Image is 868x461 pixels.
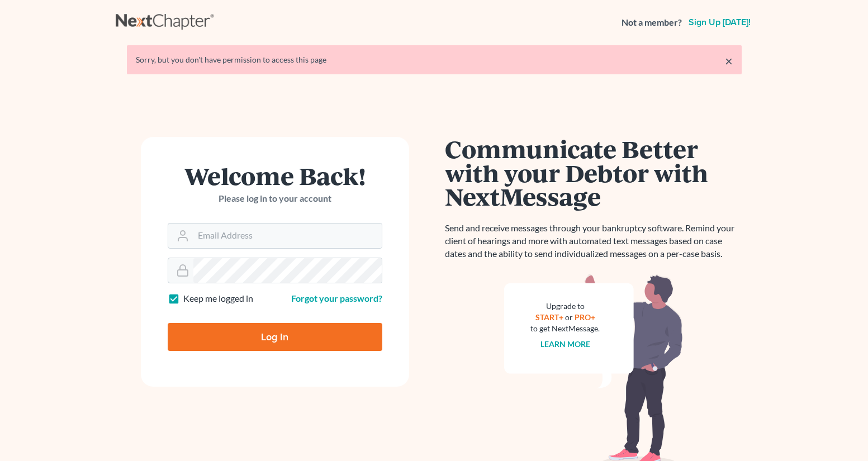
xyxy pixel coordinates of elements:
span: or [565,312,573,322]
a: START+ [535,312,563,322]
a: Learn more [540,339,590,349]
a: Sign up [DATE]! [686,18,753,27]
a: PRO+ [575,312,595,322]
div: Sorry, but you don't have permission to access this page [136,54,733,65]
a: × [725,54,733,68]
h1: Communicate Better with your Debtor with NextMessage [445,137,742,208]
a: Forgot your password? [291,293,382,303]
div: to get NextMessage. [531,323,600,334]
strong: Not a member? [622,16,682,29]
label: Keep me logged in [183,292,253,305]
h1: Welcome Back! [168,164,382,188]
p: Please log in to your account [168,192,382,205]
p: Send and receive messages through your bankruptcy software. Remind your client of hearings and mo... [445,222,742,260]
input: Log In [168,323,382,351]
div: Upgrade to [531,301,600,312]
input: Email Address [193,224,382,248]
